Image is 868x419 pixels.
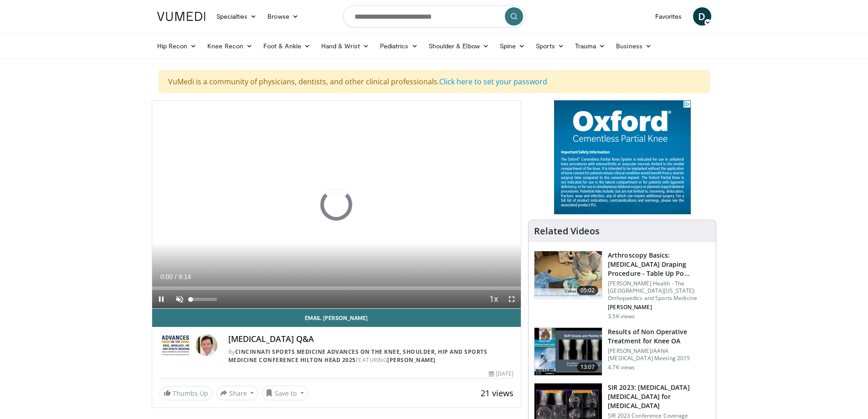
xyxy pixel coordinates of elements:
h4: [MEDICAL_DATA] Q&A [228,334,514,344]
span: 0:00 [160,273,173,280]
a: Shoulder & Elbow [423,37,494,55]
a: Trauma [570,37,611,55]
a: Cincinnati Sports Medicine Advances on the Knee, Shoulder, Hip and Sports Medicine Conference Hil... [228,348,488,364]
a: [PERSON_NAME] [387,356,436,364]
a: Sports [530,37,570,55]
a: Thumbs Up [159,386,212,400]
a: Email [PERSON_NAME] [152,309,521,327]
button: Fullscreen [503,290,521,308]
iframe: Advertisement [554,100,691,214]
button: Playback Rate [484,290,503,308]
p: 3.5K views [608,313,635,320]
div: By FEATURING [228,348,514,364]
a: Knee Recon [202,37,258,55]
a: Favorites [650,7,688,26]
div: Volume Level [191,298,217,301]
button: Save to [262,386,308,400]
img: Cincinnati Sports Medicine Advances on the Knee, Shoulder, Hip and Sports Medicine Conference Hil... [159,334,192,356]
a: Hip Recon [152,37,202,55]
button: Share [216,386,258,400]
video-js: Video Player [152,101,521,309]
a: 13:07 Results of Non Operative Treatment for Knee OA [PERSON_NAME]/AANA [MEDICAL_DATA] Meeting 20... [534,327,710,376]
a: 05:02 Arthroscopy Basics: [MEDICAL_DATA] Draping Procedure - Table Up Po… [PERSON_NAME] Health - ... [534,251,710,320]
img: Avatar [195,334,217,356]
input: Search topics, interventions [343,5,525,27]
button: Pause [152,290,170,308]
h4: Related Videos [534,226,600,237]
a: Specialties [211,7,262,26]
div: VuMedi is a community of physicians, dentists, and other clinical professionals. [159,70,710,93]
p: [PERSON_NAME] [608,304,710,311]
span: 9:14 [179,273,191,280]
a: Pediatrics [375,37,423,55]
button: Unmute [170,290,189,308]
h3: Arthroscopy Basics: [MEDICAL_DATA] Draping Procedure - Table Up Po… [608,251,710,278]
p: 4.7K views [608,364,635,371]
span: 21 views [481,388,514,398]
span: 13:07 [577,362,599,372]
a: D [693,7,711,26]
a: Business [611,37,657,55]
img: VuMedi Logo [157,12,205,21]
div: [DATE] [489,370,514,378]
a: Foot & Ankle [258,37,316,55]
a: Browse [262,7,304,26]
a: Click here to set your password [439,77,547,87]
div: Progress Bar [152,286,521,290]
p: [PERSON_NAME]/AANA [MEDICAL_DATA] Meeting 2015 [608,347,710,362]
h3: SIR 2023: [MEDICAL_DATA] [MEDICAL_DATA] for [MEDICAL_DATA] [608,383,710,410]
img: bb58deea-40c6-4edf-af6d-3d23c3b4cd87.150x105_q85_crop-smart_upscale.jpg [534,328,602,375]
span: 05:02 [577,286,599,295]
a: Spine [494,37,530,55]
a: Hand & Wrist [316,37,375,55]
img: 713490ac-eeae-4ba4-8710-dce86352a06e.150x105_q85_crop-smart_upscale.jpg [534,251,602,299]
p: [PERSON_NAME] Health - The [GEOGRAPHIC_DATA][US_STATE]: Orthopaedics and Sports Medicine [608,280,710,302]
span: / [175,273,177,280]
h3: Results of Non Operative Treatment for Knee OA [608,327,710,346]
